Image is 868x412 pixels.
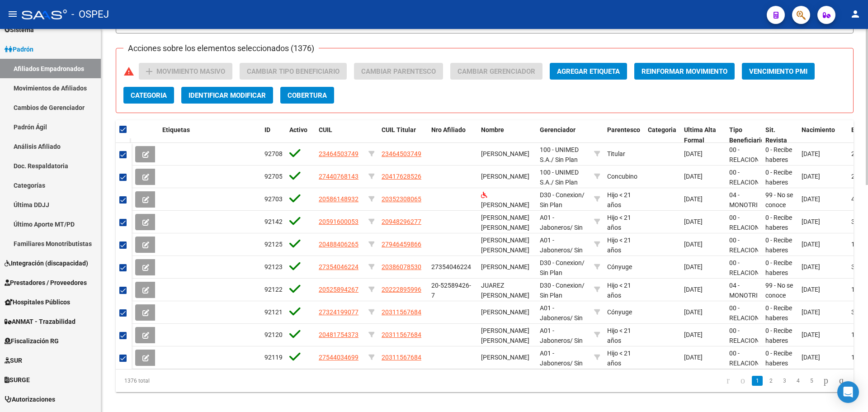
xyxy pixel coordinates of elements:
[765,191,793,229] span: 99 - No se conoce situación de revista
[851,150,859,157] span: 21
[851,354,859,361] span: 10
[551,156,578,163] span: / Sin Plan
[5,355,22,365] span: SUR
[264,286,283,293] span: 92122
[765,282,793,320] span: 99 - No se conoce situación de revista
[762,120,798,150] datatable-header-cell: Sit. Revista
[684,262,722,272] div: [DATE]
[851,218,855,225] span: 3
[123,42,319,55] h3: Acciones sobre los elementos seleccionados (1376)
[736,376,749,386] a: go to previous page
[802,286,820,293] span: [DATE]
[729,350,771,388] span: 00 - RELACION DE DEPENDENCIA
[802,150,820,157] span: [DATE]
[477,120,536,150] datatable-header-cell: Nombre
[156,67,225,76] span: Movimiento Masivo
[752,376,763,386] a: 1
[5,278,87,288] span: Prestadores / Proveedores
[765,237,803,265] span: 0 - Recibe haberes regularmente
[319,286,359,293] span: 20525894267
[607,150,625,157] span: Titular
[551,179,578,186] span: / Sin Plan
[765,327,803,355] span: 0 - Recibe haberes regularmente
[802,173,820,180] span: [DATE]
[850,9,861,19] mat-icon: person
[802,241,820,248] span: [DATE]
[123,66,134,77] mat-icon: warning
[382,308,421,316] span: 20311567684
[729,146,771,184] span: 00 - RELACION DE DEPENDENCIA
[382,195,421,203] span: 20352308065
[481,327,529,345] span: [PERSON_NAME] [PERSON_NAME]
[382,173,421,180] span: 20417628526
[481,263,529,270] span: [PERSON_NAME]
[851,195,855,203] span: 4
[778,373,791,388] li: page 3
[5,25,34,35] span: Sistema
[5,317,75,327] span: ANMAT - Trazabilidad
[288,91,327,99] span: Cobertura
[684,330,722,340] div: [DATE]
[428,120,477,150] datatable-header-cell: Nro Afiliado
[765,304,803,332] span: 0 - Recibe haberes regularmente
[779,376,790,386] a: 3
[835,376,848,386] a: go to last page
[481,282,529,299] span: JUAREZ [PERSON_NAME]
[481,237,529,254] span: [PERSON_NAME] [PERSON_NAME]
[319,241,359,248] span: 20488406265
[729,191,786,209] span: 04 - MONOTRIBUTISTAS
[264,173,283,180] span: 92705
[382,218,421,225] span: 20948296277
[851,241,859,248] span: 17
[144,66,155,77] mat-icon: add
[684,217,722,227] div: [DATE]
[684,126,716,144] span: Ultima Alta Formal
[802,331,820,338] span: [DATE]
[123,87,174,104] button: Categoria
[634,63,735,80] button: Reinformar Movimiento
[684,194,722,204] div: [DATE]
[607,282,631,299] span: Hijo < 21 años
[851,331,859,338] span: 16
[540,191,582,199] span: D30 - Conexion
[319,218,359,225] span: 20591600053
[540,327,570,345] span: A01 - Jaboneros
[729,282,786,299] span: 04 - MONOTRIBUTISTAS
[642,67,727,76] span: Reinformar Movimiento
[851,173,859,180] span: 22
[5,44,33,54] span: Padrón
[540,304,570,322] span: A01 - Jaboneros
[540,259,582,266] span: D30 - Conexion
[354,63,443,80] button: Cambiar Parentesco
[540,214,570,232] span: A01 - Jaboneros
[851,126,866,133] span: Edad
[742,63,815,80] button: Vencimiento PMI
[159,120,261,150] datatable-header-cell: Etiquetas
[431,282,471,299] span: 20-52589426-7
[264,195,283,203] span: 92703
[289,126,307,133] span: Activo
[481,214,529,232] span: [PERSON_NAME] [PERSON_NAME]
[71,5,109,24] span: - OSPEJ
[540,126,576,133] span: Gerenciador
[802,195,820,203] span: [DATE]
[820,376,832,386] a: go to next page
[722,376,734,386] a: go to first page
[729,259,771,297] span: 00 - RELACION DE DEPENDENCIA
[540,237,570,254] span: A01 - Jaboneros
[481,126,504,133] span: Nombre
[805,373,818,388] li: page 5
[481,173,529,180] span: [PERSON_NAME]
[644,120,680,150] datatable-header-cell: Categoria
[729,126,764,144] span: Tipo Beneficiario
[607,327,631,345] span: Hijo < 21 años
[684,149,722,159] div: [DATE]
[5,336,59,346] span: Fiscalización RG
[431,263,471,270] span: 27354046224
[607,308,632,316] span: Cónyuge
[481,354,529,361] span: [PERSON_NAME]
[264,263,283,270] span: 92123
[319,195,359,203] span: 20586148932
[319,354,359,361] span: 27544034699
[729,214,771,252] span: 00 - RELACION DE DEPENDENCIA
